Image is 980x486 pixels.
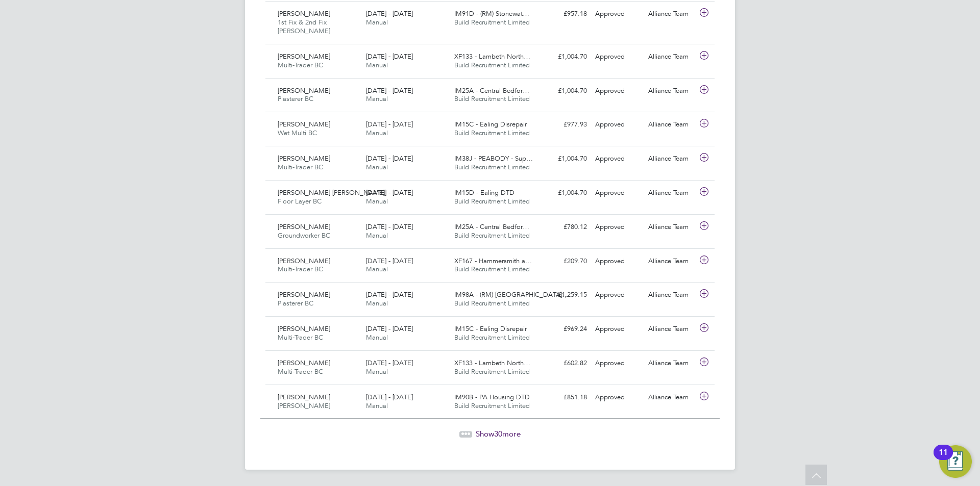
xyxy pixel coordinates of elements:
span: [PERSON_NAME] [278,257,330,265]
span: Manual [366,163,388,171]
span: [PERSON_NAME] [278,86,330,95]
div: Alliance Team [644,83,697,99]
div: £209.70 [538,253,591,270]
span: XF133 - Lambeth North… [454,52,530,61]
span: Build Recruitment Limited [454,61,530,69]
span: Multi-Trader BC [278,367,323,376]
span: Plasterer BC [278,94,313,103]
div: Approved [591,83,644,99]
span: [DATE] - [DATE] [366,120,413,129]
span: [DATE] - [DATE] [366,324,413,333]
span: IM15C - Ealing Disrepair [454,324,527,333]
span: [DATE] - [DATE] [366,222,413,231]
span: Build Recruitment Limited [454,333,530,342]
div: Approved [591,185,644,201]
span: Build Recruitment Limited [454,231,530,240]
span: IM91D - (RM) Stonewat… [454,9,529,18]
span: [PERSON_NAME] [278,401,330,410]
span: Build Recruitment Limited [454,299,530,308]
span: [PERSON_NAME] [278,324,330,333]
div: £1,259.15 [538,287,591,303]
div: £977.93 [538,116,591,133]
div: £851.18 [538,389,591,406]
span: IM98A - (RM) [GEOGRAPHIC_DATA]… [454,290,569,299]
div: £969.24 [538,321,591,338]
div: Alliance Team [644,253,697,270]
span: Groundworker BC [278,231,330,240]
span: Wet Multi BC [278,129,317,137]
span: Multi-Trader BC [278,265,323,273]
span: Multi-Trader BC [278,333,323,342]
span: [DATE] - [DATE] [366,257,413,265]
span: [DATE] - [DATE] [366,52,413,61]
span: Show more [476,429,521,439]
span: [DATE] - [DATE] [366,393,413,401]
div: Alliance Team [644,287,697,303]
div: £1,004.70 [538,150,591,167]
span: Manual [366,18,388,27]
span: Manual [366,61,388,69]
span: IM25A - Central Bedfor… [454,222,529,231]
div: Approved [591,48,644,65]
span: Build Recruitment Limited [454,18,530,27]
span: [PERSON_NAME] [278,290,330,299]
div: Alliance Team [644,321,697,338]
span: [DATE] - [DATE] [366,290,413,299]
div: Alliance Team [644,6,697,22]
span: [PERSON_NAME] [PERSON_NAME] [278,188,385,197]
div: Approved [591,287,644,303]
span: Build Recruitment Limited [454,94,530,103]
span: IM25A - Central Bedfor… [454,86,529,95]
span: Build Recruitment Limited [454,197,530,206]
div: Alliance Team [644,150,697,167]
span: [DATE] - [DATE] [366,86,413,95]
span: Build Recruitment Limited [454,129,530,137]
span: Manual [366,333,388,342]
div: Approved [591,6,644,22]
div: Alliance Team [644,355,697,372]
span: Build Recruitment Limited [454,401,530,410]
button: Open Resource Center, 11 new notifications [939,445,972,478]
div: Approved [591,219,644,236]
span: IM38J - PEABODY - Sup… [454,154,533,163]
span: XF133 - Lambeth North… [454,359,530,367]
div: 11 [939,452,948,466]
div: Approved [591,150,644,167]
div: Approved [591,389,644,406]
span: Build Recruitment Limited [454,163,530,171]
div: £957.18 [538,6,591,22]
span: Multi-Trader BC [278,163,323,171]
span: [DATE] - [DATE] [366,188,413,197]
div: £1,004.70 [538,83,591,99]
span: Manual [366,299,388,308]
span: Build Recruitment Limited [454,265,530,273]
span: Floor Layer BC [278,197,322,206]
div: Approved [591,116,644,133]
span: Manual [366,231,388,240]
span: Manual [366,94,388,103]
span: [DATE] - [DATE] [366,154,413,163]
span: [PERSON_NAME] [278,9,330,18]
span: Plasterer BC [278,299,313,308]
span: XF167 - Hammersmith a… [454,257,532,265]
div: Alliance Team [644,219,697,236]
span: Manual [366,197,388,206]
div: £1,004.70 [538,48,591,65]
div: Approved [591,253,644,270]
div: £780.12 [538,219,591,236]
span: IM15D - Ealing DTD [454,188,514,197]
div: Alliance Team [644,185,697,201]
span: Manual [366,265,388,273]
div: Alliance Team [644,389,697,406]
div: Approved [591,355,644,372]
span: [PERSON_NAME] [278,359,330,367]
span: [PERSON_NAME] [278,154,330,163]
div: Alliance Team [644,48,697,65]
span: [PERSON_NAME] [278,222,330,231]
span: [DATE] - [DATE] [366,9,413,18]
span: Manual [366,401,388,410]
span: Manual [366,367,388,376]
span: IM15C - Ealing Disrepair [454,120,527,129]
div: £1,004.70 [538,185,591,201]
span: [PERSON_NAME] [278,120,330,129]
